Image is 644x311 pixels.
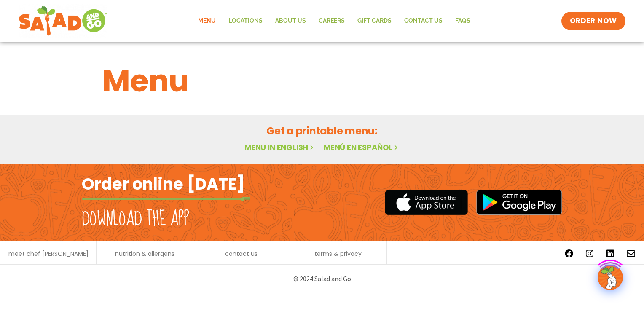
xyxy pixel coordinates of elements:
a: Contact Us [398,11,449,31]
a: Menu in English [244,142,315,153]
a: terms & privacy [314,251,362,257]
img: appstore [385,189,468,216]
a: Menu [192,11,222,31]
h2: Order online [DATE] [82,174,245,194]
a: ORDER NOW [561,12,625,30]
nav: Menu [192,11,477,31]
p: © 2024 Salad and Go [86,273,558,284]
a: contact us [225,251,258,257]
a: FAQs [449,11,477,31]
a: GIFT CARDS [351,11,398,31]
img: google_play [476,190,562,215]
img: fork [82,197,250,201]
a: nutrition & allergens [115,251,174,257]
h1: Menu [102,58,542,104]
a: Careers [312,11,351,31]
h2: Download the app [82,207,189,231]
span: ORDER NOW [570,16,617,26]
a: Menú en español [324,142,400,153]
h2: Get a printable menu: [102,123,542,138]
img: new-SAG-logo-768×292 [19,4,107,38]
a: Locations [222,11,269,31]
a: About Us [269,11,312,31]
a: meet chef [PERSON_NAME] [8,251,89,257]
